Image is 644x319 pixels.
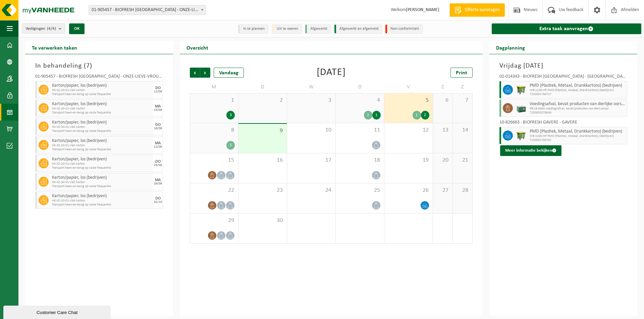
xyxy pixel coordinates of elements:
span: 1 [194,97,235,104]
div: DO [155,123,161,127]
span: HK-XZ-20-CU vlak karton [52,162,151,166]
span: Transport heen-en-terug op vaste frequentie [52,129,151,133]
span: PB-LB-0680 voedingsafval, bevat producten van dierl oorspr [530,107,625,111]
span: HK-XZ-20-CU vlak karton [52,144,151,148]
span: 25 [339,187,381,194]
li: Uit te voeren [272,24,302,33]
div: MA [155,178,161,182]
div: 11/09 [154,90,162,93]
div: MA [155,141,161,145]
span: Print [456,70,467,76]
div: DO [155,160,161,164]
span: Vestigingen [25,24,56,34]
span: Transport heen-en-terug op vaste frequentie [52,148,151,152]
div: 02-014343 - BIOFRESH [GEOGRAPHIC_DATA] - [GEOGRAPHIC_DATA] [499,74,627,81]
span: T250001766791 [530,138,625,142]
span: 14 [456,127,469,134]
span: Transport heen-en-terug op vaste frequentie [52,184,151,188]
span: 01-905457 - BIOFRESH BELGIUM - ONZE-LIEVE-VROUW-WAVER [89,5,206,15]
span: 4 [339,97,381,104]
div: 25/09 [154,164,162,167]
span: Karton/papier, los (bedrijven) [52,157,151,162]
div: 29/09 [154,182,162,185]
a: Offerte aanvragen [449,3,505,17]
span: 5 [388,97,429,104]
span: PMD (Plastiek, Metaal, Drankkartons) (bedrijven) [530,83,625,88]
span: Karton/papier, los (bedrijven) [52,101,151,107]
span: Transport heen-en-terug op vaste frequentie [52,111,151,115]
li: In te plannen [238,24,268,33]
span: 28 [456,187,469,194]
td: D [336,81,384,93]
span: 01-905457 - BIOFRESH BELGIUM - ONZE-LIEVE-VROUW-WAVER [89,5,206,15]
span: 22 [194,187,235,194]
div: [DATE] [317,68,346,78]
iframe: chat widget [3,304,112,319]
count: (4/4) [47,26,56,31]
span: Transport heen-en-terug op vaste frequentie [52,166,151,170]
button: Vestigingen(4/4) [22,23,65,33]
span: 24 [290,187,332,194]
span: Vorige [190,68,200,78]
h2: Te verwerken taken [25,41,84,54]
div: 18/09 [154,127,162,130]
span: 6 [436,97,449,104]
span: 3 [290,97,332,104]
span: 12 [388,127,429,134]
div: 3 [226,111,235,119]
div: DO [155,196,161,201]
span: T250002578646 [530,111,625,115]
span: Karton/papier, los (bedrijven) [52,83,151,88]
span: 15 [194,157,235,164]
h3: In behandeling ( ) [35,61,163,71]
span: 21 [456,157,469,164]
div: 22/09 [154,145,162,149]
img: WB-1100-HPE-GN-50 [516,85,526,95]
span: 16 [242,157,283,164]
span: HK-XZ-20-CU vlak karton [52,180,151,184]
span: Karton/papier, los (bedrijven) [52,175,151,180]
div: Vandaag [214,68,244,78]
span: 30 [242,217,283,224]
div: 10-826663 - BIOFRESH GAVERE - GAVERE [499,120,627,127]
div: DO [155,86,161,90]
span: Voedingsafval, bevat producten van dierlijke oorsprong, gemengde verpakking (exclusief glas), cat... [530,101,625,107]
button: OK [69,23,85,34]
div: 1 [372,111,381,119]
div: 2 [421,111,429,119]
span: 8 [194,127,235,134]
span: 26 [388,187,429,194]
img: PB-LB-0680-HPE-GN-01 [516,103,526,113]
div: 01-905457 - BIOFRESH [GEOGRAPHIC_DATA] - ONZE-LIEVE-VROUW-WAVER [35,74,163,81]
div: MA [155,104,161,108]
span: Karton/papier, los (bedrijven) [52,193,151,199]
div: 02/10 [154,201,162,204]
span: Karton/papier, los (bedrijven) [52,120,151,125]
div: 15/09 [154,108,162,112]
span: 2 [242,97,283,104]
img: WB-1100-HPE-GN-50 [516,131,526,141]
span: 9 [242,127,283,135]
span: 7 [86,63,90,69]
span: HK-XZ-20-CU vlak karton [52,199,151,203]
span: T250001766727 [530,92,625,96]
span: Volgende [200,68,210,78]
span: Transport heen-en-terug op vaste frequentie [52,203,151,207]
span: WB-1100-HP PMD (Plastiek, Metaal, Drankkartons) (bedrijven) [530,134,625,138]
span: HK-XZ-20-CU vlak karton [52,125,151,129]
div: 5 [226,141,235,150]
span: 10 [290,127,332,134]
span: HK-XZ-20-CU vlak karton [52,88,151,92]
a: Print [450,68,473,78]
h3: Vrijdag [DATE] [499,61,627,71]
span: WB-1100-HP PMD (Plastiek, Metaal, Drankkartons) (bedrijven) [530,88,625,92]
td: V [384,81,433,93]
span: Karton/papier, los (bedrijven) [52,138,151,144]
li: Non-conformiteit [385,24,423,33]
li: Afgewerkt en afgemeld [334,24,382,33]
span: 11 [339,127,381,134]
span: 19 [388,157,429,164]
a: Extra taak aanvragen [492,23,641,34]
span: HK-XZ-20-CU vlak karton [52,107,151,111]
